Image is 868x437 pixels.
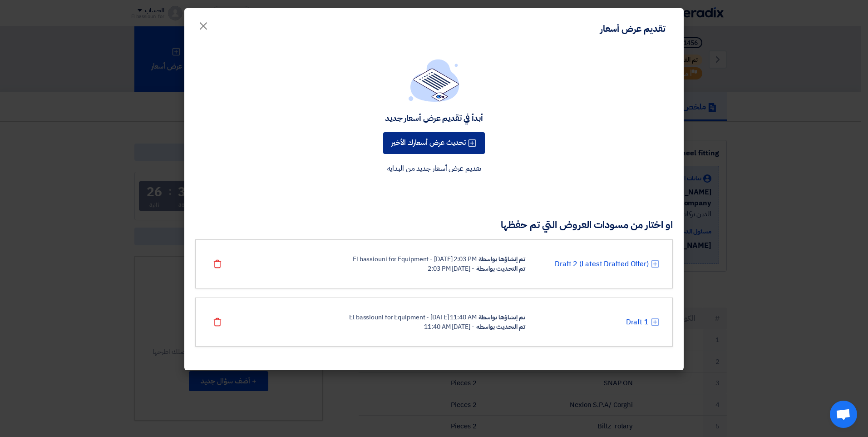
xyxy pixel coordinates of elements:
[555,258,649,269] a: Draft 2 (Latest Drafted Offer)
[830,401,857,428] div: Open chat
[383,132,485,154] button: تحديث عرض أسعارك الأخير
[409,59,459,102] img: empty_state_list.svg
[428,264,474,273] div: - [DATE] 2:03 PM
[626,317,649,328] a: Draft 1
[424,322,474,332] div: - [DATE] 11:40 AM
[349,313,477,322] div: El bassiouni for Equipment - [DATE] 11:40 AM
[353,254,477,264] div: El bassiouni for Equipment - [DATE] 2:03 PM
[478,254,525,264] div: تم إنشاؤها بواسطة
[600,22,666,35] div: تقديم عرض أسعار
[478,313,525,322] div: تم إنشاؤها بواسطة
[387,163,481,174] a: تقديم عرض أسعار جديد من البداية
[476,322,525,332] div: تم التحديث بواسطة
[385,113,483,123] div: أبدأ في تقديم عرض أسعار جديد
[191,15,216,33] button: Close
[476,264,525,273] div: تم التحديث بواسطة
[195,218,673,232] h3: او اختار من مسودات العروض التي تم حفظها
[198,12,209,39] span: ×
